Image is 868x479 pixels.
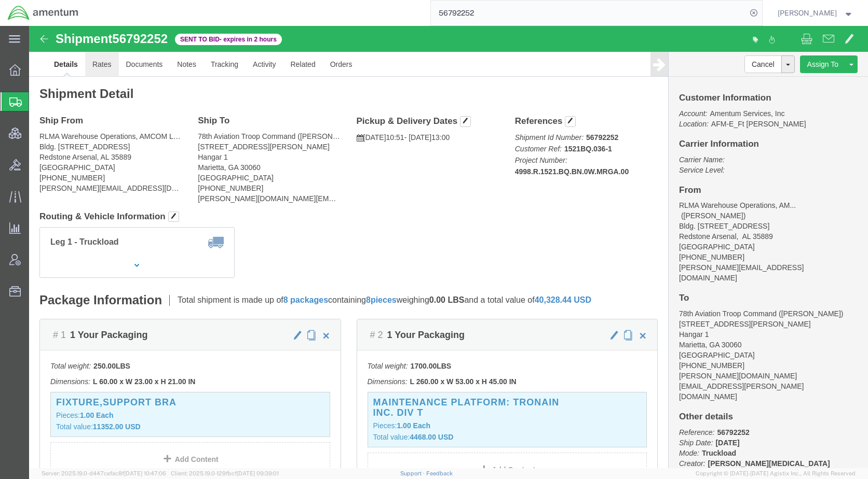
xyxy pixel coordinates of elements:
span: [DATE] 09:39:01 [237,470,279,476]
a: Support [400,470,426,476]
span: Copyright © [DATE]-[DATE] Agistix Inc., All Rights Reserved [696,469,856,478]
img: logo [7,5,79,21]
a: Feedback [426,470,453,476]
span: Client: 2025.19.0-129fbcf [171,470,279,476]
button: [PERSON_NAME] [777,7,854,19]
input: Search for shipment number, reference number [431,1,747,25]
iframe: FS Legacy Container [29,26,868,468]
span: Server: 2025.19.0-d447cefac8f [42,470,166,476]
span: [DATE] 10:47:06 [124,470,166,476]
span: Kent Gilman [778,7,837,19]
